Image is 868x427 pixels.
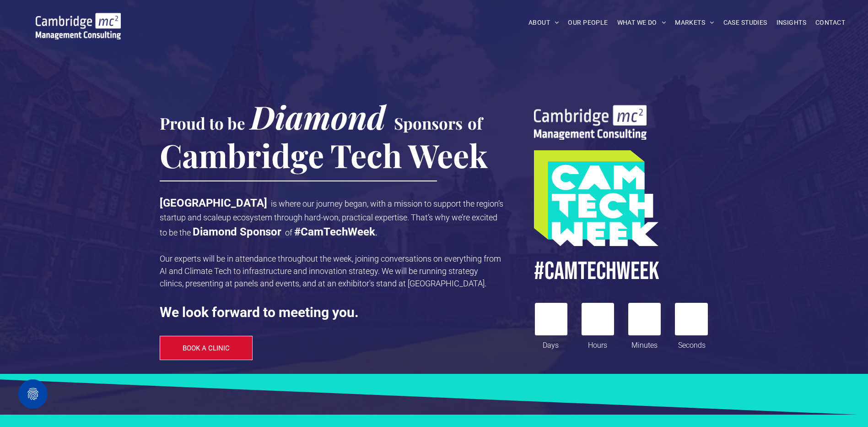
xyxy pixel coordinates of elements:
div: Days [535,335,567,351]
a: CASE STUDIES [719,16,772,30]
span: Sponsors [394,112,463,134]
a: ABOUT [524,16,564,30]
span: . [375,228,377,237]
div: Minutes [629,335,661,351]
a: CONTACT [811,16,850,30]
span: Diamond [250,95,386,138]
a: WHAT WE DO [613,16,671,30]
img: A turquoise and lime green geometric graphic with the words CAM TECH WEEK in bold white letters s... [534,150,658,246]
span: #CamTECHWEEK [534,256,659,287]
a: INSIGHTS [772,16,811,30]
div: Seconds [676,335,708,351]
a: OUR PEOPLE [563,16,612,30]
div: Hours [582,335,614,351]
span: Proud to be [160,112,245,134]
span: Our experts will be in attendance throughout the week, joining conversations on everything from A... [160,254,501,288]
span: of [468,112,482,134]
strong: We look forward to meeting you. [160,304,359,320]
span: of [285,228,292,237]
strong: [GEOGRAPHIC_DATA] [160,197,267,209]
span: BOOK A CLINIC [183,344,230,352]
a: MARKETS [670,16,718,30]
img: sustainability [534,105,647,140]
span: is where our journey began, with a mission to support the region’s startup and scaleup ecosystem ... [160,199,503,237]
a: BOOK A CLINIC [160,336,253,360]
span: Cambridge Tech Week [160,133,488,176]
a: Your Business Transformed | Cambridge Management Consulting [36,14,121,24]
img: Go to Homepage [36,13,121,39]
strong: #CamTechWeek [294,225,375,238]
strong: Diamond Sponsor [193,225,281,238]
